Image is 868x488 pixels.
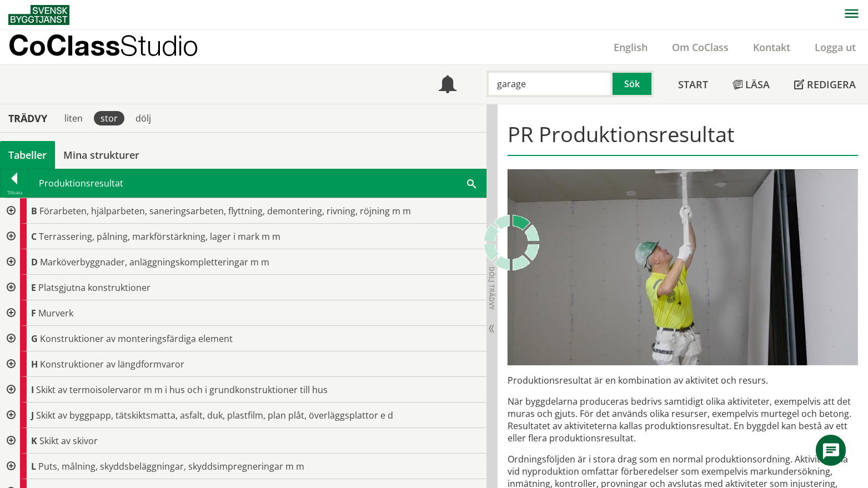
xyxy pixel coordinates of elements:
[58,111,89,125] div: liten
[31,435,37,447] span: K
[745,78,770,91] span: Läsa
[613,71,654,97] button: Sök
[486,71,613,97] input: Sök
[802,41,868,54] a: Logga ut
[31,358,38,370] span: H
[29,169,486,197] div: Produktionsresultat
[508,395,858,444] p: När byggdelarna produceras bedrivs samtidigt olika aktiviteter, exempelvis att det muras och gjut...
[484,215,539,270] img: Laddar
[31,281,36,294] span: E
[8,5,69,25] img: Svensk Byggtjänst
[31,333,38,345] span: G
[31,460,36,472] span: L
[120,29,198,62] span: Studio
[36,384,328,396] span: Skikt av termoisolervaror m m i hus och i grundkonstruktioner till hus
[8,39,198,52] p: CoClass
[38,307,73,319] span: Murverk
[31,384,34,396] span: I
[55,141,148,169] a: Mina strukturer
[129,111,158,125] div: dölj
[31,307,36,319] span: F
[439,77,456,94] span: Notifikationer
[720,65,782,104] a: Läsa
[660,41,741,54] a: Om CoClass
[40,358,184,370] span: Konstruktioner av längdformvaror
[678,78,708,91] span: Start
[1,188,28,197] div: Tillbaka
[31,230,37,243] span: C
[38,460,304,472] span: Puts, målning, skyddsbeläggningar, skyddsimpregneringar m m
[39,435,98,447] span: Skikt av skivor
[40,333,233,345] span: Konstruktioner av monteringsfärdiga element
[8,30,222,64] a: CoClassStudio
[31,205,37,217] span: B
[36,409,393,421] span: Skikt av byggpapp, tätskiktsmatta, asfalt, duk, plastfilm, plan plåt, överläggsplattor e d
[666,65,720,104] a: Start
[741,41,802,54] a: Kontakt
[2,112,53,124] div: Trädvy
[40,256,269,268] span: Marköverbyggnader, anläggningskompletteringar m m
[39,205,411,217] span: Förarbeten, hjälparbeten, saneringsarbeten, flyttning, demontering, rivning, röjning m m
[31,409,34,421] span: J
[467,177,476,189] span: Sök i tabellen
[31,256,38,268] span: D
[487,266,496,310] span: Dölj trädvy
[39,230,280,243] span: Terrassering, pålning, markförstärkning, lager i mark m m
[94,111,124,125] div: stor
[601,41,660,54] a: English
[508,122,858,156] h1: PR Produktionsresultat
[782,65,868,104] a: Redigera
[38,281,150,294] span: Platsgjutna konstruktioner
[508,169,858,365] img: pr-tabellen-spackling-tak-3.jpg
[508,374,858,386] p: Produktionsresultat är en kombination av aktivitet och resurs.
[807,78,856,91] span: Redigera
